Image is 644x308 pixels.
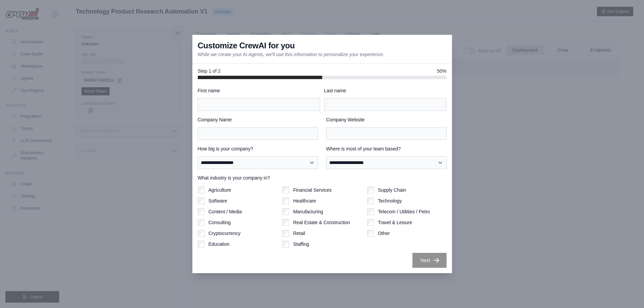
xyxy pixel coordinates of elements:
label: Technology [378,197,402,204]
label: How big is your company? [198,145,318,152]
label: Where is most of your team based? [326,145,447,152]
label: Retail [293,230,305,237]
label: Financial Services [293,187,332,193]
label: Real Estate & Construction [293,219,350,226]
label: First name [198,87,320,94]
label: Staffing [293,241,309,247]
span: 50% [437,68,446,74]
label: Telecom / Utilities / Petro [378,208,430,215]
label: Consulting [209,219,231,226]
label: Cryptocurrency [209,230,241,237]
label: What industry is your company in? [198,174,447,181]
label: Supply Chain [378,187,406,193]
label: Software [209,197,227,204]
p: While we create your AI Agents, we'll use this information to personalize your experience. [198,51,384,58]
span: Step 1 of 2 [198,68,221,74]
label: Other [378,230,390,237]
label: Company Website [326,116,447,123]
label: Content / Media [209,208,242,215]
label: Last name [324,87,447,94]
h3: Customize CrewAI for you [198,40,295,51]
button: Next [412,253,447,268]
label: Company Name [198,116,318,123]
label: Agriculture [209,187,231,193]
label: Healthcare [293,197,316,204]
label: Travel & Leisure [378,219,412,226]
label: Education [209,241,230,247]
label: Manufacturing [293,208,323,215]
